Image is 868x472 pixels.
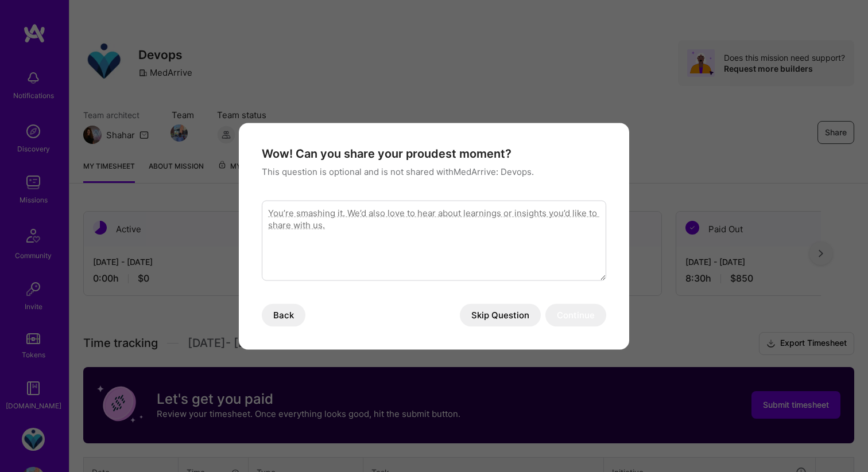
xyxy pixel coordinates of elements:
p: This question is optional and is not shared with MedArrive: Devops . [262,165,606,177]
button: Continue [545,303,606,326]
h4: Wow! Can you share your proudest moment? [262,146,606,161]
button: Back [262,303,305,326]
button: Skip Question [460,303,541,326]
div: modal [239,123,629,349]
